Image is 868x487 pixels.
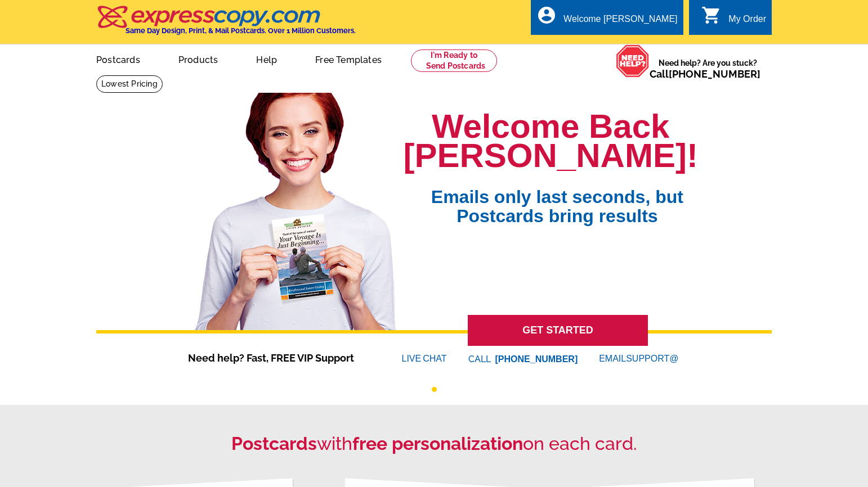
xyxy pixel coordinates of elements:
a: LIVECHAT [402,354,447,363]
button: 1 of 1 [432,387,437,392]
a: Help [238,46,295,72]
strong: free personalization [352,433,523,454]
a: Postcards [78,46,158,72]
span: Need help? Are you stuck? [650,57,766,80]
strong: Postcards [231,433,317,454]
div: My Order [728,14,766,30]
img: welcome-back-logged-in.png [188,84,404,330]
h4: Same Day Design, Print, & Mail Postcards. Over 1 Million Customers. [126,26,356,35]
a: Products [160,46,236,72]
a: Same Day Design, Print, & Mail Postcards. Over 1 Million Customers. [96,13,356,35]
h1: Welcome Back [PERSON_NAME]! [404,112,698,170]
a: GET STARTED [468,315,648,346]
a: shopping_cart My Order [701,12,766,26]
h2: with on each card. [96,433,772,454]
i: account_circle [536,5,557,25]
span: Need help? Fast, FREE VIP Support [188,350,368,366]
font: SUPPORT@ [626,352,680,366]
font: LIVE [402,352,423,366]
span: Call [650,68,760,80]
div: Welcome [PERSON_NAME] [563,14,677,30]
i: shopping_cart [701,5,722,25]
img: help [616,44,650,78]
span: Emails only last seconds, but Postcards bring results [417,170,698,226]
a: Free Templates [297,46,400,72]
a: [PHONE_NUMBER] [669,68,760,80]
